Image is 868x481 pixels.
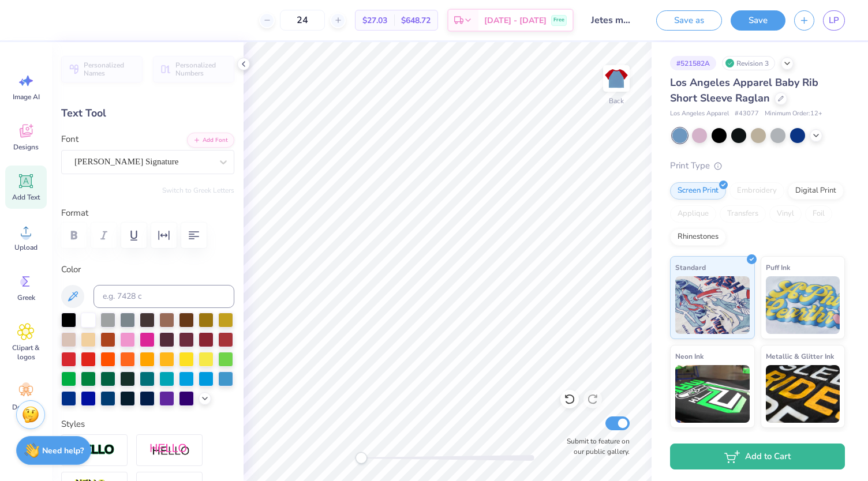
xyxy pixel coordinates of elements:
div: Transfers [720,205,766,223]
label: Format [61,206,234,220]
label: Font [61,133,78,146]
span: LP [829,14,839,27]
span: Neon Ink [675,350,704,362]
button: Add Font [187,133,234,148]
button: Personalized Numbers [153,56,234,82]
span: Puff Ink [766,261,790,273]
div: Text Tool [61,106,234,121]
span: Image AI [13,92,40,102]
span: Greek [17,293,35,302]
span: Personalized Numbers [175,61,227,77]
a: LP [823,10,845,31]
img: Back [605,67,628,90]
img: Shadow [149,443,190,457]
span: Free [553,16,564,24]
div: Back [609,96,624,106]
input: Untitled Design [582,9,639,32]
span: Standard [675,261,706,273]
button: Personalized Names [61,56,143,82]
div: Print Type [670,159,845,172]
div: Digital Print [788,182,844,200]
span: # 43077 [735,109,759,119]
input: e.g. 7428 c [93,285,234,308]
span: Add Text [12,193,40,202]
span: Upload [14,243,38,252]
button: Save [731,10,785,31]
div: Applique [670,205,716,223]
span: [DATE] - [DATE] [484,14,547,27]
div: Screen Print [670,182,726,200]
div: # 521582A [670,56,716,70]
button: Switch to Greek Letters [162,186,234,195]
div: Vinyl [769,205,802,223]
img: Neon Ink [675,365,750,423]
div: Revision 3 [722,56,775,70]
span: Minimum Order: 12 + [765,109,822,119]
span: $648.72 [401,14,431,27]
span: Decorate [12,403,40,412]
span: Designs [13,142,39,152]
span: $27.03 [362,14,387,27]
div: Accessibility label [356,452,367,464]
span: Clipart & logos [7,343,45,362]
div: Embroidery [729,182,784,200]
div: Rhinestones [670,228,726,246]
span: Los Angeles Apparel [670,109,729,119]
input: – – [280,10,325,31]
img: Metallic & Glitter Ink [766,365,840,423]
img: Standard [675,276,750,334]
strong: Need help? [42,445,84,456]
button: Save as [656,10,722,31]
button: Add to Cart [670,444,845,469]
label: Styles [61,418,85,431]
img: Puff Ink [766,276,840,334]
label: Submit to feature on our public gallery. [560,436,630,457]
span: Metallic & Glitter Ink [766,350,834,362]
span: Los Angeles Apparel Baby Rib Short Sleeve Raglan [670,76,818,105]
div: Foil [805,205,832,223]
img: Stroke [74,444,115,457]
label: Color [61,263,234,276]
span: Personalized Names [84,61,136,77]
